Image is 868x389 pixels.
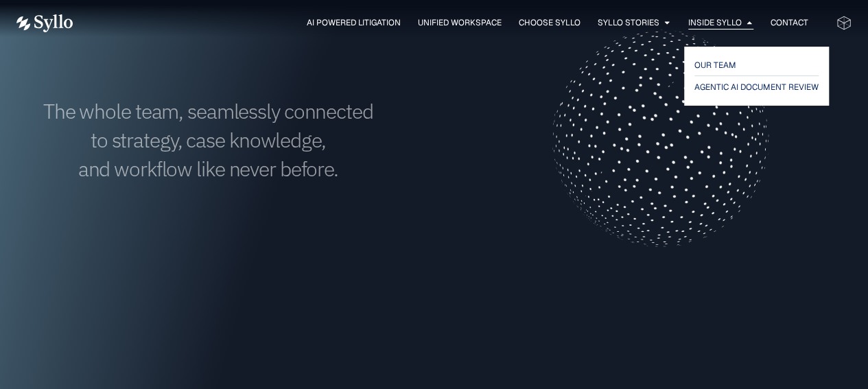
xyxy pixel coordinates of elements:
img: Vector [16,14,73,32]
a: OUR TEAM [694,57,819,73]
span: OUR TEAM [694,57,736,73]
a: Inside Syllo [688,16,742,29]
a: AGENTIC AI DOCUMENT REVIEW [694,79,819,95]
a: Syllo Stories [598,16,659,29]
a: Choose Syllo [519,16,580,29]
a: Unified Workspace [418,16,502,29]
div: Menu Toggle [100,16,808,30]
h1: The whole team, seamlessly connected to strategy, case knowledge, and workflow like never before. [16,97,400,183]
nav: Menu [100,16,808,30]
a: AI Powered Litigation [307,16,401,29]
a: Contact [771,16,808,29]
